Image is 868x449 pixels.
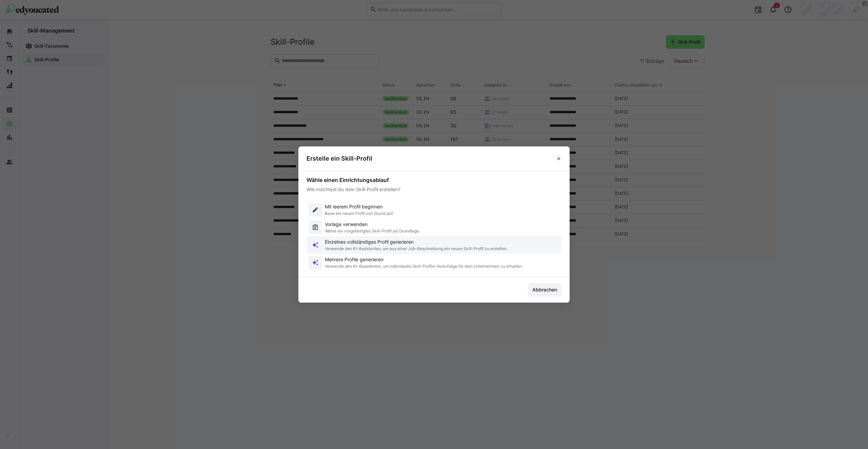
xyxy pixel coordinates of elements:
[325,239,508,245] p: Einzelnes vollständiges Profil generieren
[325,221,420,228] p: Vorlage verwenden
[325,211,393,216] p: Baue ein neues Profil von Grund auf.
[325,228,420,234] p: Wähle ein vorgefertigtes Skill-Profil als Grundlage.
[531,286,558,293] span: Abbrechen
[325,203,393,210] p: Mit leerem Profil beginnen
[528,283,561,297] button: Abbrechen
[307,186,561,193] p: Wie möchtest du dein Skill-Profil erstellen?
[307,155,372,162] h3: Erstelle ein Skill-Profil
[325,246,508,251] p: Verwende den KI-Assistenten, um aus einer Job-Beschreibung ein neues Skill-Profil zu erstellen.
[325,256,523,263] p: Mehrere Profile generieren
[307,177,561,183] h4: Wähle einen Einrichtungsablauf
[325,264,523,269] p: Verwende den KI-Assistenten, um individuelle Skill-Profile-Vorschläge für dein Unternehmen zu erh...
